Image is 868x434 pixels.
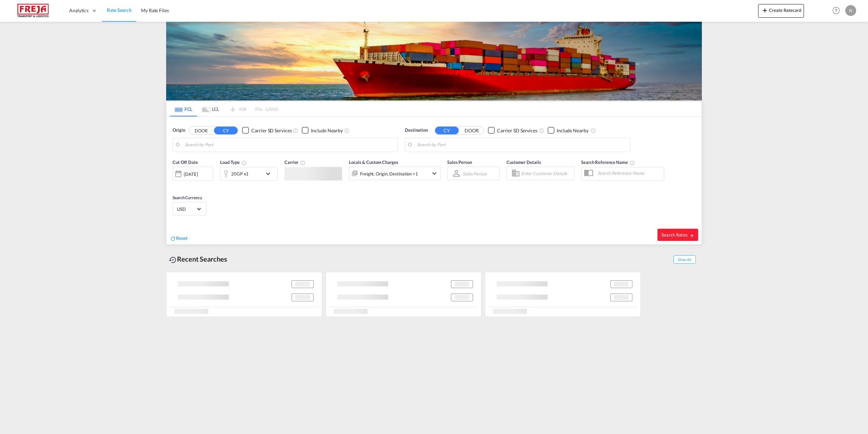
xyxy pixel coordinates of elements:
div: [DATE] [184,171,198,177]
md-icon: icon-chevron-down [430,169,438,177]
md-checkbox: Checkbox No Ink [488,127,537,134]
md-select: Select Currency: $ USDUnited States Dollar [176,204,203,214]
span: Load Type [220,159,247,165]
span: Locals & Custom Charges [349,159,398,165]
div: icon-refreshReset [170,235,188,242]
button: DOOR [460,127,484,134]
div: Carrier SD Services [497,127,537,134]
span: Help [830,5,842,16]
md-icon: Unchecked: Search for CY (Container Yard) services for all selected carriers.Checked : Search for... [539,128,544,133]
md-icon: Unchecked: Search for CY (Container Yard) services for all selected carriers.Checked : Search for... [293,128,298,133]
md-select: Sales Person [462,169,488,178]
md-icon: icon-information-outline [241,160,247,166]
span: Search Currency [173,195,202,200]
md-icon: icon-chevron-down [264,170,276,178]
md-pagination-wrapper: Use the left and right arrow keys to navigate between tabs [170,101,278,116]
md-icon: Your search will be saved by the below given name [630,160,635,166]
span: Search Rates [662,232,694,238]
span: Destination [405,127,428,134]
span: Show All [673,255,696,264]
div: Freight Origin Destination Factory Stuffingicon-chevron-down [349,167,440,180]
div: Freight Origin Destination Factory Stuffing [360,169,418,178]
span: Sales Person [447,159,472,165]
input: Search by Port [417,140,627,150]
div: N [845,5,856,16]
img: LCL+%26+FCL+BACKGROUND.png [166,22,702,100]
md-icon: icon-arrow-right [689,233,694,238]
md-tab-item: LCL [197,101,224,116]
md-checkbox: Checkbox No Ink [302,127,343,134]
span: Carrier [284,159,305,165]
md-tab-item: FCL [170,101,197,116]
md-icon: Unchecked: Ignores neighbouring ports when fetching rates.Checked : Includes neighbouring ports w... [344,128,350,133]
input: Search Reference Name [594,168,664,178]
span: Analytics [69,7,88,14]
div: 20GP x1 [231,169,249,178]
div: Recent Searches [166,251,230,267]
div: Carrier SD Services [251,127,292,134]
md-icon: icon-refresh [170,235,176,242]
span: My Rate Files [141,7,169,13]
md-icon: Unchecked: Ignores neighbouring ports when fetching rates.Checked : Includes neighbouring ports w... [591,128,596,133]
div: Include Nearby [557,127,589,134]
span: Customer Details [507,159,541,165]
div: Origin DOOR CY Checkbox No InkUnchecked: Search for CY (Container Yard) services for all selected... [166,117,702,244]
span: Origin [173,127,185,134]
md-checkbox: Checkbox No Ink [548,127,589,134]
span: Reset [176,235,188,241]
md-icon: icon-backup-restore [169,256,177,264]
div: Include Nearby [311,127,343,134]
button: DOOR [189,127,213,134]
md-icon: The selected Trucker/Carrierwill be displayed in the rate results If the rates are from another f... [300,160,305,166]
div: 20GP x1icon-chevron-down [220,167,278,181]
span: USD [177,206,196,212]
input: Search by Port [185,140,394,150]
button: Search Ratesicon-arrow-right [657,229,698,241]
button: CY [214,127,238,134]
md-checkbox: Checkbox No Ink [242,127,292,134]
span: Search Reference Name [581,159,635,165]
span: Rate Search [107,7,132,13]
md-datepicker: Select [173,180,178,189]
button: icon-plus 400-fgCreate Ratecard [758,4,804,18]
input: Enter Customer Details [521,168,572,178]
button: CY [435,127,459,134]
md-icon: icon-plus 400-fg [761,6,769,14]
span: Cut Off Date [173,159,198,165]
div: Help [830,5,845,17]
div: [DATE] [173,167,213,181]
img: 586607c025bf11f083711d99603023e7.png [10,3,56,18]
